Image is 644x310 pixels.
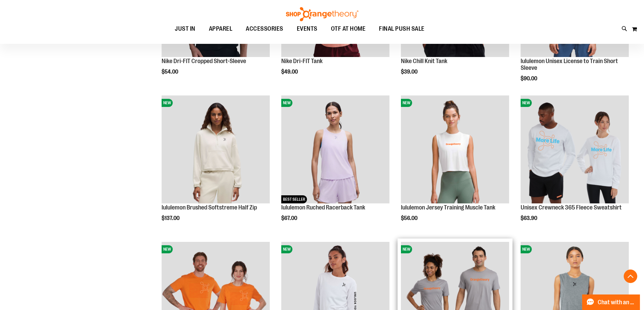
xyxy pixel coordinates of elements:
span: NEW [401,245,412,253]
img: lululemon Brushed Softstreme Half Zip [162,95,270,203]
a: lululemon Brushed Softstreme Half Zip [162,204,257,211]
img: Shop Orangetheory [285,7,359,21]
a: lululemon Jersey Training Muscle Tank [401,204,495,211]
a: lululemon Brushed Softstreme Half ZipNEW [162,95,270,204]
span: NEW [281,245,292,253]
span: $54.00 [162,69,179,75]
span: APPAREL [209,21,233,36]
a: lululemon Unisex License to Train Short Sleeve [521,58,618,71]
span: NEW [162,245,173,253]
a: Nike Dri-FIT Cropped Short-Sleeve [162,58,246,64]
span: NEW [162,99,173,107]
div: product [278,92,393,238]
img: Unisex Crewneck 365 Fleece Sweatshirt [521,95,629,203]
span: $39.00 [401,69,419,75]
span: $63.90 [521,215,538,221]
div: product [158,92,273,238]
span: JUST IN [175,21,195,36]
span: $67.00 [281,215,298,221]
span: OTF AT HOME [331,21,366,36]
a: lululemon Ruched Racerback Tank [281,204,365,211]
a: Nike Chill Knit Tank [401,58,447,64]
a: lululemon Jersey Training Muscle TankNEW [401,95,509,204]
span: ACCESSORIES [246,21,283,36]
span: $137.00 [162,215,181,221]
span: NEW [401,99,412,107]
span: EVENTS [297,21,317,36]
a: Nike Dri-FIT Tank [281,58,323,64]
button: Back To Top [624,270,637,283]
div: product [398,92,512,238]
span: NEW [281,99,292,107]
span: $49.00 [281,69,299,75]
span: Chat with an Expert [598,299,636,306]
span: FINAL PUSH SALE [379,21,425,36]
span: NEW [521,99,532,107]
a: lululemon Ruched Racerback TankNEWBEST SELLER [281,95,389,204]
span: NEW [521,245,532,253]
a: Unisex Crewneck 365 Fleece SweatshirtNEW [521,95,629,204]
span: BEST SELLER [281,195,307,203]
img: lululemon Ruched Racerback Tank [281,95,389,203]
span: $56.00 [401,215,419,221]
a: Unisex Crewneck 365 Fleece Sweatshirt [521,204,622,211]
img: lululemon Jersey Training Muscle Tank [401,95,509,203]
div: product [517,92,632,238]
button: Chat with an Expert [582,294,640,310]
span: $90.00 [521,76,538,82]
